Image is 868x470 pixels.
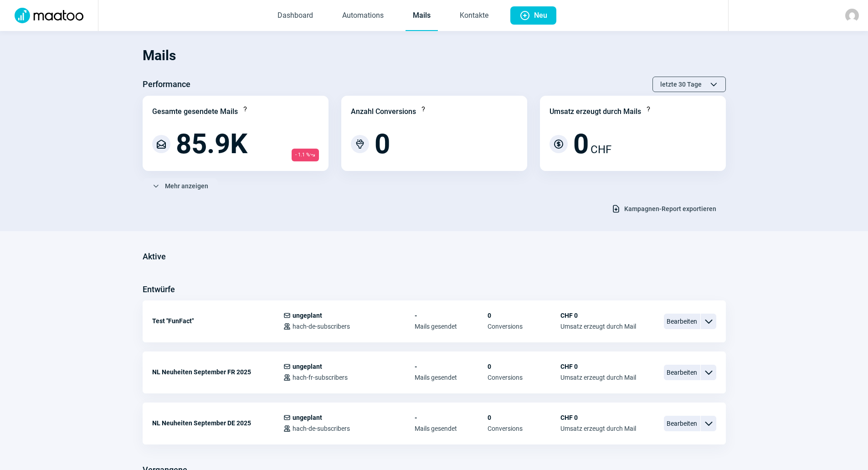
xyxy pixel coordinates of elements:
span: - [415,414,488,421]
div: Anzahl Conversions [351,106,416,117]
h3: Aktive [143,249,166,264]
span: ungeplant [293,414,322,421]
h1: Mails [143,40,726,71]
span: 0 [375,130,390,158]
span: - [415,363,488,370]
span: Mails gesendet [415,323,488,330]
span: 0 [488,414,560,421]
span: - 1.1 % [292,149,319,161]
span: 0 [573,130,589,158]
span: CHF 0 [560,414,636,421]
h3: Performance [143,77,190,92]
span: Umsatz erzeugt durch Mail [560,425,636,432]
a: Automations [335,1,391,31]
span: Mehr anzeigen [165,179,208,193]
span: hach-fr-subscribers [293,374,348,381]
span: CHF 0 [560,363,636,370]
div: Gesamte gesendete Mails [152,106,238,117]
span: letzte 30 Tage [660,77,702,92]
span: Mails gesendet [415,425,488,432]
span: ungeplant [293,312,322,319]
div: Test "FunFact" [152,312,283,330]
span: 85.9K [176,130,247,158]
a: Dashboard [270,1,320,31]
button: Neu [510,6,556,25]
button: Kampagnen-Report exportieren [602,201,726,217]
span: Umsatz erzeugt durch Mail [560,323,636,330]
span: Conversions [488,425,560,432]
h3: Entwürfe [143,282,175,297]
a: Kontakte [452,1,496,31]
span: CHF [591,141,611,158]
span: ungeplant [293,363,322,370]
img: Logo [9,8,89,23]
button: Mehr anzeigen [143,178,218,194]
span: hach-de-subscribers [293,425,350,432]
span: hach-de-subscribers [293,323,350,330]
div: Umsatz erzeugt durch Mails [550,106,641,117]
span: Umsatz erzeugt durch Mail [560,374,636,381]
span: CHF 0 [560,312,636,319]
span: Bearbeiten [664,416,700,431]
span: Mails gesendet [415,374,488,381]
span: 0 [488,363,560,370]
div: NL Neuheiten September DE 2025 [152,414,283,432]
img: avatar [845,9,859,22]
span: Conversions [488,323,560,330]
div: NL Neuheiten September FR 2025 [152,363,283,381]
span: Conversions [488,374,560,381]
span: 0 [488,312,560,319]
span: Neu [534,6,547,25]
span: - [415,312,488,319]
span: Bearbeiten [664,365,700,380]
span: Kampagnen-Report exportieren [624,201,716,216]
span: Bearbeiten [664,314,700,329]
a: Mails [406,1,438,31]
